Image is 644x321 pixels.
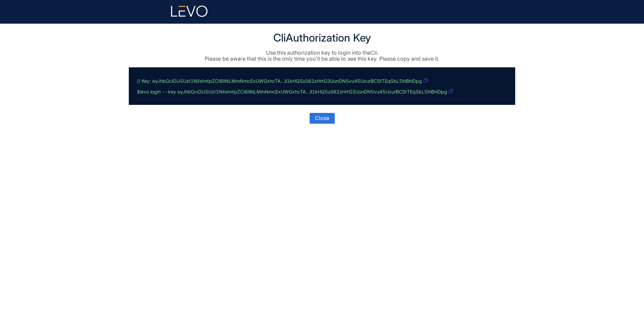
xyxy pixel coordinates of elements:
span: Close [315,115,329,121]
h1: Cli Authorization Key [129,32,515,44]
span: $ [137,88,140,94]
p: Use this authorization key to login into the Cli . Please be aware that this is the only time you... [129,50,515,62]
button: Close [310,113,335,124]
p: eyJhbGciOiJSUzI1NiIsImtpZCI6IlNLMmNmcExUWGxhcTA...ll1kHQSuS62zHrtG3UunDNSvu45UxurBCStTEqSbL5ihBhi... [137,75,504,97]
span: // Key: [137,78,151,83]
